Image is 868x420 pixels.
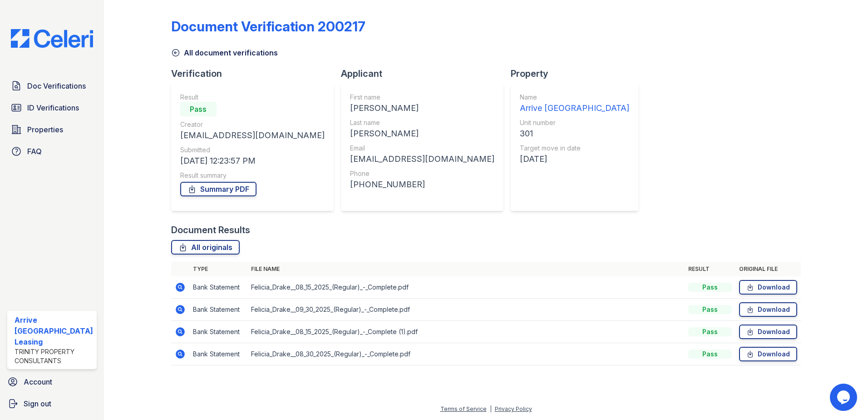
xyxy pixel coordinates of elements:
[180,102,217,116] div: Pass
[4,373,100,391] a: Account
[739,302,797,317] a: Download
[27,124,63,135] span: Properties
[739,347,797,361] a: Download
[350,144,494,153] div: Email
[688,283,732,292] div: Pass
[350,118,494,127] div: Last name
[688,305,732,314] div: Pass
[520,118,629,127] div: Unit number
[247,276,685,299] td: Felicia_Drake__08_15_2025_(Regular)_-_Complete.pdf
[739,280,797,295] a: Download
[180,120,325,129] div: Creator
[247,321,685,343] td: Felicia_Drake__08_15_2025_(Regular)_-_Complete (1).pdf
[27,102,79,113] span: ID Verifications
[685,262,735,276] th: Result
[735,262,801,276] th: Original file
[520,127,629,140] div: 301
[830,384,859,411] iframe: chat widget
[511,67,646,80] div: Property
[247,343,685,365] td: Felicia_Drake__08_30_2025_(Regular)_-_Complete.pdf
[688,327,732,336] div: Pass
[7,99,97,117] a: ID Verifications
[350,169,494,178] div: Phone
[688,350,732,359] div: Pass
[440,405,487,412] a: Terms of Service
[490,405,492,412] div: |
[739,325,797,339] a: Download
[180,93,325,102] div: Result
[7,142,97,160] a: FAQ
[27,146,42,157] span: FAQ
[189,343,247,365] td: Bank Statement
[24,398,51,409] span: Sign out
[350,93,494,102] div: First name
[180,145,325,155] div: Submitted
[171,67,341,80] div: Verification
[171,224,250,236] div: Document Results
[520,93,629,102] div: Name
[520,144,629,153] div: Target move in date
[180,129,325,142] div: [EMAIL_ADDRESS][DOMAIN_NAME]
[247,299,685,321] td: Felicia_Drake__09_30_2025_(Regular)_-_Complete.pdf
[189,299,247,321] td: Bank Statement
[495,405,532,412] a: Privacy Policy
[350,153,494,165] div: [EMAIL_ADDRESS][DOMAIN_NAME]
[350,178,494,191] div: [PHONE_NUMBER]
[180,171,325,180] div: Result summary
[171,240,240,255] a: All originals
[520,153,629,165] div: [DATE]
[341,67,511,80] div: Applicant
[15,315,93,347] div: Arrive [GEOGRAPHIC_DATA] Leasing
[189,276,247,299] td: Bank Statement
[7,120,97,139] a: Properties
[180,155,325,167] div: [DATE] 12:23:57 PM
[189,262,247,276] th: Type
[15,347,93,365] div: Trinity Property Consultants
[4,395,100,413] a: Sign out
[520,93,629,115] a: Name Arrive [GEOGRAPHIC_DATA]
[171,18,365,35] div: Document Verification 200217
[189,321,247,343] td: Bank Statement
[4,29,100,48] img: CE_Logo_Blue-a8612792a0a2168367f1c8372b55b34899dd931a85d93a1a3d3e32e68fde9ad4.png
[180,182,256,196] a: Summary PDF
[350,102,494,115] div: [PERSON_NAME]
[7,77,97,95] a: Doc Verifications
[520,102,629,115] div: Arrive [GEOGRAPHIC_DATA]
[171,47,278,58] a: All document verifications
[24,376,52,387] span: Account
[27,80,86,91] span: Doc Verifications
[350,127,494,140] div: [PERSON_NAME]
[247,262,685,276] th: File name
